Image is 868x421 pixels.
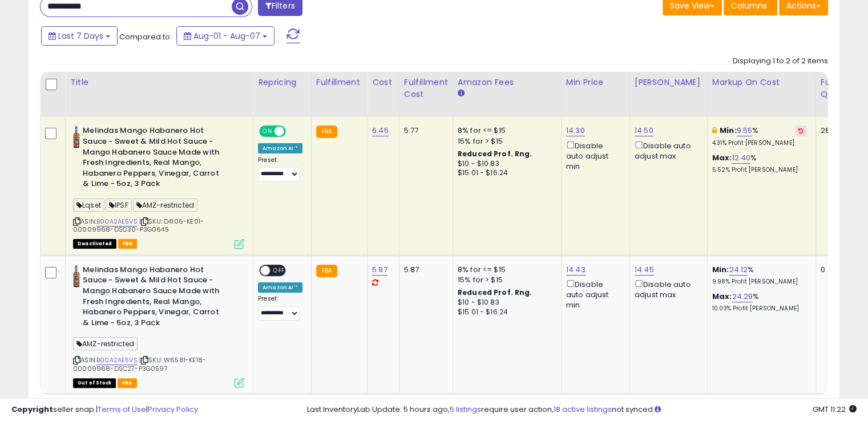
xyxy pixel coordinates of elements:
[712,139,807,147] p: 4.31% Profit [PERSON_NAME]
[458,275,552,285] div: 15% for > $15
[635,125,653,136] a: 14.50
[635,76,703,88] div: [PERSON_NAME]
[73,217,204,234] span: | SKU: O4106-KE01-00009968-DSC30-P3G0645
[98,404,146,415] a: Terms of Use
[712,291,732,302] b: Max:
[73,265,244,386] div: ASIN:
[458,149,532,159] b: Reduced Prof. Rng.
[316,265,337,277] small: FBA
[712,76,811,88] div: Markup on Cost
[712,127,717,134] i: This overrides the store level min markup for this listing
[193,30,260,42] span: Aug-01 - Aug-07
[96,355,138,365] a: B00A2AE5VS
[73,337,138,350] span: AMZ-restricted
[11,404,53,415] strong: Copyright
[83,265,221,331] b: Melindas Mango Habanero Hot Sauce - Sweet & Mild Hot Sauce - Mango Habanero Sauce Made with Fresh...
[119,31,172,42] span: Compared to:
[258,76,306,88] div: Repricing
[798,128,804,133] i: Revert to store-level Min Markup
[450,404,481,415] a: 5 listings
[635,278,699,300] div: Disable auto adjust max
[458,159,552,169] div: $10 - $10.83
[176,26,274,46] button: Aug-01 - Aug-07
[813,404,857,415] span: 2025-08-15 11:22 GMT
[316,126,337,138] small: FBA
[566,76,625,88] div: Min Price
[96,217,138,226] a: B00A2AE5VS
[372,264,387,276] a: 5.97
[258,143,302,153] div: Amazon AI *
[635,264,654,276] a: 14.45
[732,291,753,302] a: 24.29
[566,139,621,172] div: Disable auto adjust min
[821,265,856,275] div: 0
[307,404,857,415] div: Last InventoryLab Update: 5 hours ago, require user action, not synced.
[258,282,302,293] div: Amazon AI *
[566,264,586,276] a: 14.43
[733,56,828,67] div: Displaying 1 to 2 of 2 items
[458,88,465,99] small: Amazon Fees.
[73,126,244,247] div: ASIN:
[148,404,198,415] a: Privacy Policy
[70,76,248,88] div: Title
[821,126,856,136] div: 28
[707,72,815,117] th: The percentage added to the cost of goods (COGS) that forms the calculator for Min & Max prices.
[316,76,362,88] div: Fulfillment
[404,265,444,275] div: 5.87
[458,136,552,147] div: 15% for > $15
[118,239,138,249] span: FBA
[58,30,103,42] span: Last 7 Days
[270,265,288,275] span: OFF
[284,127,302,136] span: OFF
[73,239,116,249] span: All listings that are unavailable for purchase on Amazon for any reason other than out-of-stock
[133,199,197,212] span: AMZ-restricted
[712,265,807,286] div: %
[73,126,80,148] img: 315Q3Mg7ceL._SL40_.jpg
[458,168,552,178] div: $15.01 - $16.24
[732,152,750,164] a: 12.40
[73,265,80,288] img: 315Q3Mg7ceL._SL40_.jpg
[260,127,274,136] span: ON
[404,76,448,100] div: Fulfillment Cost
[729,264,748,276] a: 24.12
[73,355,206,373] span: | SKU: W6581-KE18-00009968-DSC27-P3G0597
[258,156,302,182] div: Preset:
[83,126,221,192] b: Melindas Mango Habanero Hot Sauce - Sweet & Mild Hot Sauce - Mango Habanero Sauce Made with Fresh...
[372,125,389,136] a: 6.45
[554,404,612,415] a: 18 active listings
[118,378,137,388] span: FBA
[712,264,729,275] b: Min:
[458,298,552,307] div: $10 - $10.83
[458,288,532,297] b: Reduced Prof. Rng.
[458,126,552,136] div: 8% for <= $15
[258,295,302,321] div: Preset:
[106,199,132,212] span: IPSF
[821,76,860,100] div: Fulfillable Quantity
[712,153,807,174] div: %
[712,278,807,286] p: 9.98% Profit [PERSON_NAME]
[566,125,585,136] a: 14.30
[11,404,198,415] div: seller snap | |
[712,305,807,313] p: 10.03% Profit [PERSON_NAME]
[458,265,552,275] div: 8% for <= $15
[712,166,807,174] p: 5.52% Profit [PERSON_NAME]
[712,126,807,147] div: %
[712,152,732,163] b: Max:
[73,378,116,388] span: All listings that are currently out of stock and unavailable for purchase on Amazon
[73,199,104,212] span: Lqset
[635,139,699,161] div: Disable auto adjust max
[41,26,118,46] button: Last 7 Days
[712,292,807,313] div: %
[720,125,737,136] b: Min:
[458,307,552,317] div: $15.01 - $16.24
[566,278,621,311] div: Disable auto adjust min
[458,76,556,88] div: Amazon Fees
[372,76,394,88] div: Cost
[737,125,753,136] a: 9.55
[404,126,444,136] div: 5.77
